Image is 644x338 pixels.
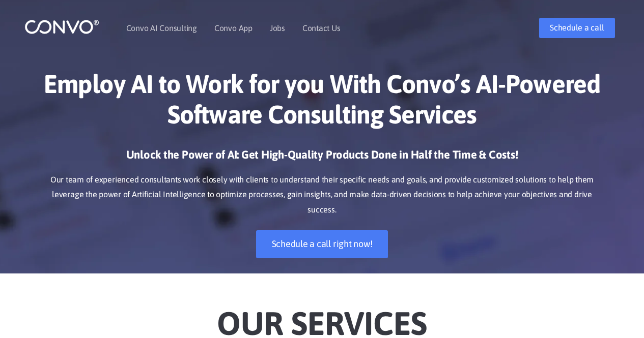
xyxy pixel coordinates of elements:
[40,147,605,170] h3: Unlock the Power of AI: Get High-Quality Products Done in Half the Time & Costs!
[214,24,253,32] a: Convo App
[302,24,341,32] a: Contact Us
[256,230,388,258] a: Schedule a call right now!
[126,24,197,32] a: Convo AI Consulting
[24,19,99,35] img: logo_1.png
[40,172,605,218] p: Our team of experienced consultants work closely with clients to understand their specific needs ...
[539,18,614,38] a: Schedule a call
[40,69,605,137] h1: Employ AI to Work for you With Convo’s AI-Powered Software Consulting Services
[270,24,285,32] a: Jobs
